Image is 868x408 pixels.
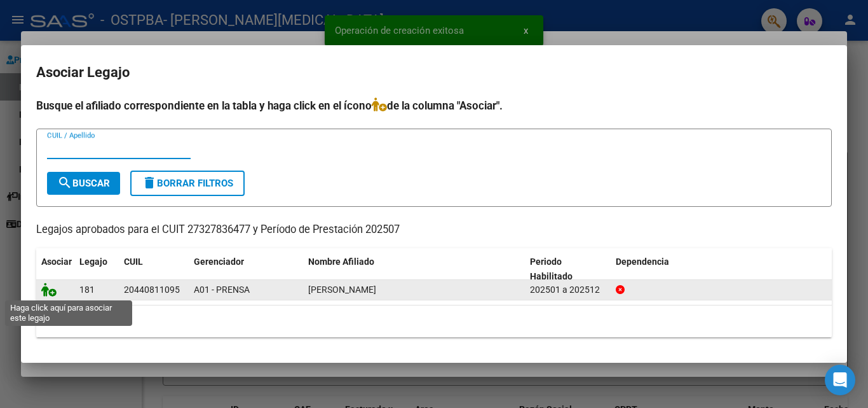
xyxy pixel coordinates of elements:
[308,285,376,295] span: ARNDT FRANCO
[530,257,573,281] span: Periodo Habilitado
[616,257,669,267] span: Dependencia
[142,178,233,189] span: Borrar Filtros
[36,60,832,85] h2: Asociar Legajo
[142,175,157,190] mat-icon: delete
[74,248,119,290] datatable-header-cell: Legajo
[611,248,832,290] datatable-header-cell: Dependencia
[36,248,74,290] datatable-header-cell: Asociar
[41,257,72,267] span: Asociar
[194,285,250,295] span: A01 - PRENSA
[79,285,95,295] span: 181
[194,257,244,267] span: Gerenciador
[57,178,110,189] span: Buscar
[57,175,72,190] mat-icon: search
[189,248,303,290] datatable-header-cell: Gerenciador
[36,306,832,337] div: 1 registros
[825,365,855,395] div: Open Intercom Messenger
[47,172,120,195] button: Buscar
[303,248,525,290] datatable-header-cell: Nombre Afiliado
[79,257,107,267] span: Legajo
[36,222,832,238] p: Legajos aprobados para el CUIT 27327836477 y Período de Prestación 202507
[119,248,189,290] datatable-header-cell: CUIL
[36,97,832,114] h4: Busque el afiliado correspondiente en la tabla y haga click en el ícono de la columna "Asociar".
[525,248,611,290] datatable-header-cell: Periodo Habilitado
[124,283,180,297] div: 20440811095
[530,283,606,297] div: 202501 a 202512
[124,257,143,267] span: CUIL
[308,257,374,267] span: Nombre Afiliado
[130,171,245,196] button: Borrar Filtros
